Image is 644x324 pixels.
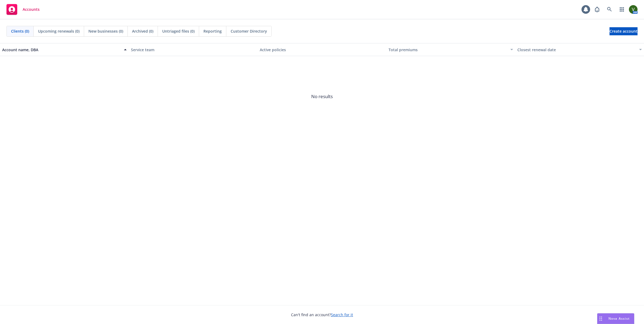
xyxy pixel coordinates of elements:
[23,7,40,12] span: Accounts
[608,316,630,321] span: Nova Assist
[162,28,195,34] span: Untriaged files (0)
[4,2,42,17] a: Accounts
[629,5,638,14] img: photo
[604,4,615,15] a: Search
[386,43,515,56] button: Total premiums
[597,313,604,324] div: Drag to move
[610,26,638,36] span: Create account
[231,28,267,34] span: Customer Directory
[592,4,603,15] a: Report a Bug
[203,28,222,34] span: Reporting
[597,313,634,324] button: Nova Assist
[131,47,255,53] div: Service team
[132,28,153,34] span: Archived (0)
[38,28,79,34] span: Upcoming renewals (0)
[389,47,507,53] div: Total premiums
[617,4,627,15] a: Switch app
[129,43,258,56] button: Service team
[11,28,29,34] span: Clients (0)
[610,27,638,35] a: Create account
[331,312,353,317] a: Search for it
[260,47,384,53] div: Active policies
[258,43,386,56] button: Active policies
[517,47,636,53] div: Closest renewal date
[88,28,123,34] span: New businesses (0)
[291,312,353,318] span: Can't find an account?
[515,43,644,56] button: Closest renewal date
[2,47,121,53] div: Account name, DBA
